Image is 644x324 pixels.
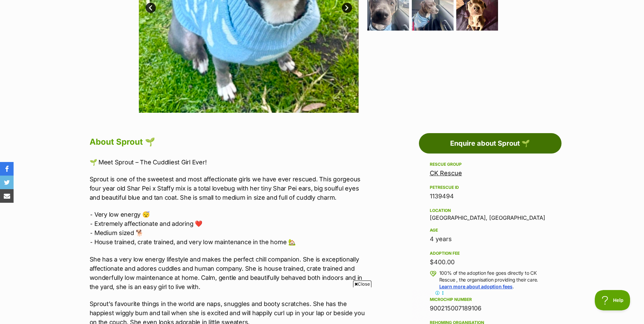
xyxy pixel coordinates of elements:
[430,228,551,233] div: Age
[419,133,562,154] a: Enquire about Sprout 🌱
[430,234,551,244] div: 4 years
[430,185,551,190] div: PetRescue ID
[430,208,551,213] div: Location
[430,257,551,267] div: $400.00
[430,206,551,221] div: [GEOGRAPHIC_DATA], [GEOGRAPHIC_DATA]
[199,290,446,321] iframe: Advertisement
[90,158,370,167] p: 🌱 Meet Sprout – The Cuddliest Girl Ever!
[90,255,370,291] p: She has a very low energy lifestyle and makes the perfect chill companion. She is exceptionally a...
[353,281,371,287] span: Close
[90,175,370,202] p: Sprout is one of the sweetest and most affectionate girls we have ever rescued. This gorgeous fou...
[430,251,551,256] div: Adoption fee
[430,297,551,302] div: Microchip number
[90,134,370,149] h2: About Sprout 🌱
[439,270,551,290] p: 100% of the adoption fee goes directly to CK Rescue , the organisation providing their care. .
[90,210,370,247] p: ⁃ Very low energy 😴 ⁃ Extremely affectionate and adoring ❤️ ⁃ Medium sized 🐕 ⁃ House trained, cra...
[430,162,551,167] div: Rescue group
[595,290,630,310] iframe: Help Scout Beacon - Open
[146,3,156,13] a: Prev
[430,304,551,313] div: 900215007189106
[342,3,352,13] a: Next
[430,192,551,201] div: 1139494
[439,284,513,289] a: Learn more about adoption fees
[430,169,462,177] a: CK Rescue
